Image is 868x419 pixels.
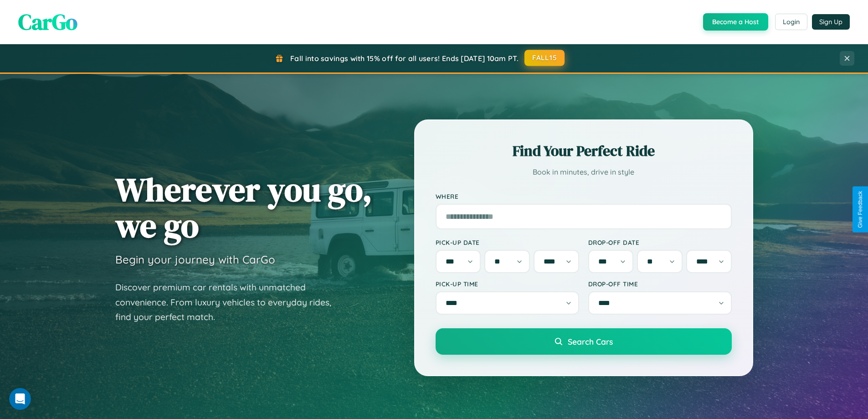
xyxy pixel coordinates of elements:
button: Become a Host [703,13,768,31]
label: Where [436,192,732,200]
label: Drop-off Date [588,238,732,246]
h3: Begin your journey with CarGo [115,253,275,266]
h2: Find Your Perfect Ride [436,141,732,161]
span: CarGo [18,7,77,37]
h1: Wherever you go, we go [115,171,372,243]
button: Login [775,14,807,30]
span: Search Cars [568,336,613,347]
label: Pick-up Time [436,280,579,288]
span: Fall into savings with 15% off for all users! Ends [DATE] 10am PT. [290,54,519,63]
button: Search Cars [436,328,732,355]
button: FALL15 [524,50,565,66]
div: Give Feedback [857,191,863,228]
button: Sign Up [812,14,850,30]
label: Pick-up Date [436,238,579,246]
p: Discover premium car rentals with unmatched convenience. From luxury vehicles to everyday rides, ... [115,280,343,325]
p: Book in minutes, drive in style [436,166,732,179]
iframe: Intercom live chat [9,388,31,410]
label: Drop-off Time [588,280,732,288]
